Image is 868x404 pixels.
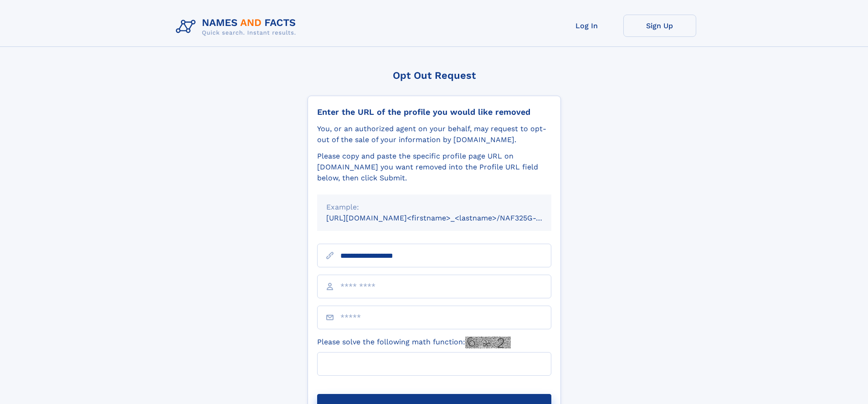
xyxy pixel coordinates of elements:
div: Opt Out Request [308,70,561,81]
div: Please copy and paste the specific profile page URL on [DOMAIN_NAME] you want removed into the Pr... [317,151,551,184]
div: Enter the URL of the profile you would like removed [317,107,551,117]
a: Sign Up [623,15,696,37]
a: Log In [550,15,623,37]
label: Please solve the following math function: [317,337,511,348]
div: You, or an authorized agent on your behalf, may request to opt-out of the sale of your informatio... [317,123,551,145]
div: Example: [326,202,542,213]
small: [URL][DOMAIN_NAME]<firstname>_<lastname>/NAF325G-xxxxxxxx [326,214,569,222]
img: Logo Names and Facts [172,15,303,39]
